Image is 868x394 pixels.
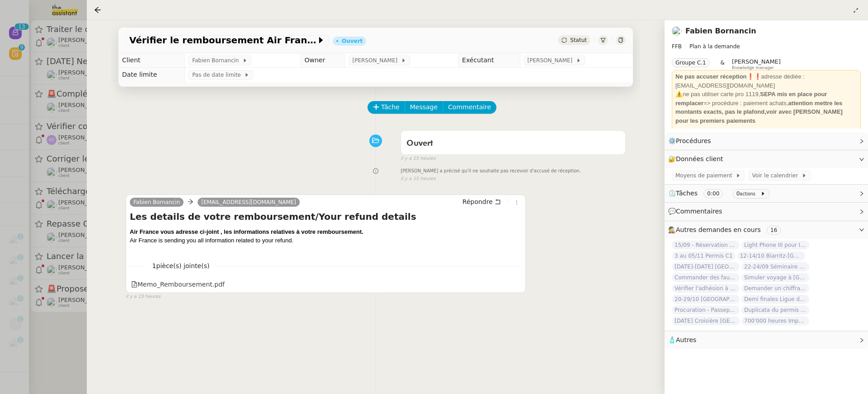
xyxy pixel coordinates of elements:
div: Memo_Remboursement.pdf [131,279,225,290]
strong: attention mettre les montants exacts, pas le plafond,voir avec [PERSON_NAME] pour les premiers pa... [675,100,843,124]
span: ⏲️ [668,190,773,197]
span: Commander des fauteuils pour le bureau [672,273,740,282]
span: Répondre [462,197,493,206]
span: & [721,58,725,70]
div: ❗❗adresse dédiée : [EMAIL_ADDRESS][DOMAIN_NAME] [675,72,857,90]
span: Vérifier l'adhésion à [GEOGRAPHIC_DATA] [672,284,740,293]
span: Knowledge manager [732,65,774,70]
span: Moyens de paiement [675,171,736,180]
span: 700'000 heures Impact [741,316,809,325]
span: [DATE]-[DATE] [GEOGRAPHIC_DATA] [672,262,740,271]
span: ⚙️ [668,136,715,146]
span: FFB [672,43,682,50]
span: Plan à la demande [689,43,740,50]
span: Vérifier le remboursement Air France [129,36,316,45]
button: Commentaire [443,101,496,114]
div: 🕵️Autres demandes en cours 16 [665,221,868,239]
span: pièce(s) jointe(s) [156,262,210,269]
span: Autres demandes en cours [676,226,761,233]
div: Ouvert [342,38,363,44]
span: Demander un chiffrage pour caisson hyperbar [741,284,809,293]
span: Voir le calendrier [752,171,801,180]
span: Simuler voyage à [GEOGRAPHIC_DATA] [741,273,809,282]
button: Répondre [459,197,504,207]
span: 12-14/10 Biarritz-[GEOGRAPHIC_DATA] [737,251,805,260]
span: Message [410,102,438,112]
span: Procuration - Passeport brésilien [672,306,740,315]
nz-tag: Groupe C.1 [672,58,710,67]
span: 1 [146,261,216,271]
span: il y a 15 heures [401,175,435,183]
div: 🔐Données client [665,150,868,168]
font: Air France is sending you all information related to your refund. [130,228,363,244]
app-user-label: Knowledge manager [732,58,781,70]
span: Tâche [381,102,400,112]
a: Fabien Bornancin [130,198,184,206]
small: actions [740,191,755,196]
span: 🧴 [668,336,696,343]
span: 22-24/09 Séminaire Evian [741,262,809,271]
span: Données client [676,155,723,162]
span: Statut [570,37,587,43]
span: Ouvert [406,139,433,148]
span: [PERSON_NAME] [732,58,781,65]
span: 3 au 05/11 Permis C1 [672,251,736,260]
td: Exécutant [458,53,520,68]
span: Duplicata du permis bateau [741,306,809,315]
div: 💬Commentaires [665,203,868,220]
strong: SEPA mis en place pour remplacer [675,91,827,107]
td: Client [118,53,185,68]
button: Tâche [368,101,405,114]
span: 🔐 [668,154,727,164]
b: Air France vous adresse ci-joint , les informations relatives à votre remboursement. [130,228,363,235]
h4: Les details de votre remboursement/Your refund details [130,210,522,223]
span: Commentaire [448,102,491,112]
td: Date limite [118,68,185,82]
div: ⏲️Tâches 0:00 0actions [665,185,868,202]
span: 0 [736,190,740,197]
strong: Ne pas accuser réception [675,73,747,80]
button: Message [405,101,443,114]
span: Tâches [676,190,698,197]
span: [EMAIL_ADDRESS][DOMAIN_NAME] [201,199,296,205]
td: Owner [301,53,345,68]
nz-tag: 0:00 [703,189,723,198]
span: 🕵️ [668,226,784,233]
span: 20-29/10 [GEOGRAPHIC_DATA] [672,295,740,304]
span: [PERSON_NAME] [528,56,576,65]
span: Fabien Bornancin [192,56,242,65]
div: ⚙️Procédures [665,132,868,150]
span: Procédures [676,137,711,144]
span: il y a 15 heures [401,155,435,162]
a: Fabien Bornancin [685,27,756,35]
nz-tag: 16 [767,226,781,235]
div: ⚠️ne pas utiliser carte pro 1119, => procédure : paiement achats, [675,90,857,125]
span: Commentaires [676,208,722,215]
span: Light Phone III pour Ines [741,241,809,250]
img: users%2FNsDxpgzytqOlIY2WSYlFcHtx26m1%2Favatar%2F8901.jpg [672,26,682,36]
div: 🧴Autres [665,331,868,349]
span: 15/09 - Réservation Biarritz [672,241,740,250]
span: [DATE] Croisière [GEOGRAPHIC_DATA] [672,316,740,325]
span: [PERSON_NAME] a précisé qu'il ne souhaite pas recevoir d'accusé de réception. [401,167,581,175]
span: Demi finales Ligue des champions [741,295,809,304]
span: Autres [676,336,696,343]
span: 💬 [668,208,726,215]
span: il y a 15 heures [126,293,160,301]
span: [PERSON_NAME] [352,56,401,65]
span: Pas de date limite [192,70,244,79]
